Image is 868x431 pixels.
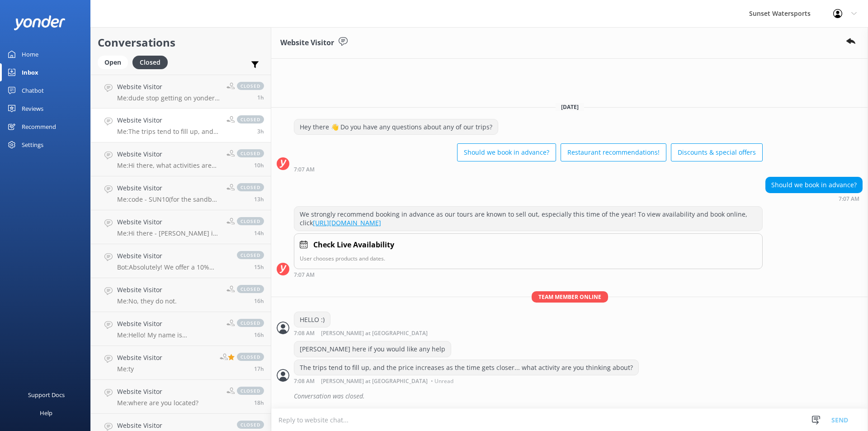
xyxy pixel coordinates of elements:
div: Home [22,45,38,63]
span: closed [237,285,264,293]
a: [URL][DOMAIN_NAME] [313,218,381,227]
div: Sep 02 2025 06:08am (UTC -05:00) America/Cancun [294,330,457,336]
a: Website VisitorMe:dude stop getting on yonder while on vacation in the [GEOGRAPHIC_DATA]closed1h [91,75,271,109]
h4: Website Visitor [117,421,228,431]
div: Support Docs [28,386,65,404]
h4: Check Live Availability [313,239,394,251]
span: Sep 01 2025 02:45pm (UTC -05:00) America/Cancun [254,399,264,407]
span: closed [237,82,264,90]
div: [PERSON_NAME] here if you would like any help [294,341,451,357]
h4: Website Visitor [117,285,177,295]
a: Website VisitorMe:No, they do not.closed16h [91,278,271,312]
h4: Website Visitor [117,353,162,363]
strong: 7:07 AM [294,272,315,278]
strong: 7:08 AM [294,379,315,384]
p: Bot: Absolutely! We offer a 10% military discount for veterans. To apply the discount and book yo... [117,263,228,271]
span: closed [237,251,264,259]
p: Me: dude stop getting on yonder while on vacation in the [GEOGRAPHIC_DATA] [117,94,220,102]
span: Team member online [532,291,608,303]
span: Sep 01 2025 05:31pm (UTC -05:00) America/Cancun [254,263,264,271]
p: Me: where are you located? [117,399,198,407]
span: Sep 02 2025 07:53am (UTC -05:00) America/Cancun [257,94,264,101]
strong: 7:07 AM [839,196,859,202]
span: Sep 01 2025 03:33pm (UTC -05:00) America/Cancun [254,365,264,373]
p: Me: Hi there, what activities are you most interested in we have a lot of promos going on! [117,161,220,170]
div: Sep 02 2025 06:07am (UTC -05:00) America/Cancun [294,271,763,278]
div: Settings [22,136,43,154]
p: Me: Hi there - [PERSON_NAME] in our KW office - here to assist you with the boat rental to cater ... [117,229,220,237]
span: Sep 01 2025 08:11pm (UTC -05:00) America/Cancun [254,195,264,203]
span: closed [237,387,264,395]
h4: Website Visitor [117,149,220,159]
a: Website VisitorBot:Absolutely! We offer a 10% military discount for veterans. To apply the discou... [91,244,271,278]
img: yonder-white-logo.png [14,15,66,30]
p: Me: Hello! My name is [PERSON_NAME]. How can I help you? [117,331,220,339]
span: Sep 01 2025 05:05pm (UTC -05:00) America/Cancun [254,297,264,305]
h4: Website Visitor [117,183,220,193]
a: Website VisitorMe:Hello! My name is [PERSON_NAME]. How can I help you?closed16h [91,312,271,346]
strong: 7:07 AM [294,167,315,172]
div: Conversation was closed. [294,388,863,404]
span: closed [237,353,264,361]
a: Website VisitorMe:where are you located?closed18h [91,380,271,414]
span: closed [237,217,264,225]
h4: Website Visitor [117,115,220,125]
a: Website VisitorMe:code - SUN10(for the sandbar trip) and SUNSETJETSKI(for our jet ski tours)close... [91,176,271,210]
h2: Conversations [98,34,264,51]
div: Hey there 👋 Do you have any questions about any of our trips? [294,119,498,135]
span: [PERSON_NAME] at [GEOGRAPHIC_DATA] [321,331,428,336]
div: Sep 02 2025 06:07am (UTC -05:00) America/Cancun [765,195,863,202]
button: Discounts & special offers [671,143,763,161]
div: Inbox [22,63,38,81]
div: Sep 02 2025 06:08am (UTC -05:00) America/Cancun [294,378,639,384]
a: Closed [132,57,172,67]
div: Sep 02 2025 06:07am (UTC -05:00) America/Cancun [294,166,763,172]
p: Me: code - SUN10(for the sandbar trip) and SUNSETJETSKI(for our jet ski tours) [117,195,220,204]
h4: Website Visitor [117,82,220,92]
div: Should we book in advance? [766,177,862,193]
span: • Unread [431,379,453,384]
h4: Website Visitor [117,387,198,397]
span: closed [237,421,264,429]
span: closed [237,115,264,123]
h4: Website Visitor [117,251,228,261]
div: Closed [132,56,168,69]
div: We strongly recommend booking in advance as our tours are known to sell out, especially this time... [294,207,762,231]
span: [PERSON_NAME] at [GEOGRAPHIC_DATA] [321,379,428,384]
h4: Website Visitor [117,217,220,227]
button: Should we book in advance? [457,143,556,161]
div: Chatbot [22,81,44,99]
p: Me: No, they do not. [117,297,177,305]
strong: 7:08 AM [294,331,315,336]
h4: Website Visitor [117,319,220,329]
h3: Website Visitor [280,37,334,49]
span: Sep 01 2025 07:18pm (UTC -05:00) America/Cancun [254,229,264,237]
a: Website VisitorMe:The trips tend to fill up, and the price increases as the time gets closer... w... [91,109,271,142]
span: closed [237,319,264,327]
span: Sep 02 2025 06:08am (UTC -05:00) America/Cancun [257,128,264,135]
button: Restaurant recommendations! [561,143,666,161]
div: Help [40,404,52,422]
a: Website VisitorMe:Hi there - [PERSON_NAME] in our KW office - here to assist you with the boat re... [91,210,271,244]
div: The trips tend to fill up, and the price increases as the time gets closer... what activity are y... [294,360,638,375]
div: Recommend [22,118,56,136]
a: Website VisitorMe:tyclosed17h [91,346,271,380]
div: Open [98,56,128,69]
span: closed [237,183,264,191]
div: HELLO :) [294,312,330,327]
span: closed [237,149,264,157]
a: Website VisitorMe:Hi there, what activities are you most interested in we have a lot of promos go... [91,142,271,176]
p: User chooses products and dates. [300,254,757,263]
p: Me: The trips tend to fill up, and the price increases as the time gets closer... what activity a... [117,128,220,136]
span: [DATE] [556,103,584,111]
div: Reviews [22,99,43,118]
div: 2025-09-02T11:09:51.136 [277,388,863,404]
span: Sep 01 2025 04:27pm (UTC -05:00) America/Cancun [254,331,264,339]
a: Open [98,57,132,67]
span: Sep 01 2025 11:20pm (UTC -05:00) America/Cancun [254,161,264,169]
p: Me: ty [117,365,162,373]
